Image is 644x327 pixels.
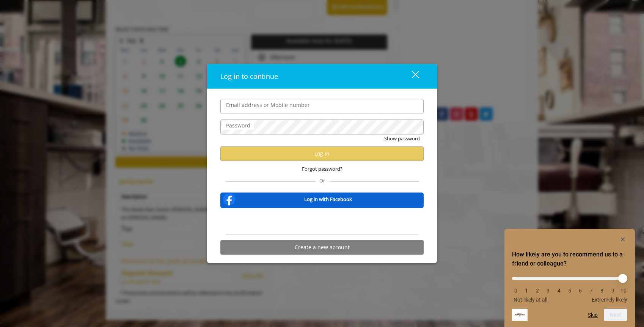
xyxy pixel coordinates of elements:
[220,119,424,134] input: Password
[566,288,573,294] li: 5
[588,312,598,318] button: Skip
[279,213,365,230] iframe: Sign in with Google Button
[384,134,420,142] button: Show password
[316,177,329,184] span: Or
[403,71,418,82] div: close dialog
[620,288,627,294] li: 10
[220,240,424,255] button: Create a new account
[512,288,520,294] li: 0
[587,288,595,294] li: 7
[576,288,584,294] li: 6
[534,288,541,294] li: 2
[523,288,530,294] li: 1
[512,235,627,321] div: How likely are you to recommend us to a friend or colleague? Select an option from 0 to 10, with ...
[512,250,627,268] h2: How likely are you to recommend us to a friend or colleague? Select an option from 0 to 10, with ...
[222,121,254,129] label: Password
[220,71,278,80] span: Log in to continue
[302,165,342,173] span: Forgot password?
[398,68,424,84] button: close dialog
[222,101,314,109] label: Email address or Mobile number
[618,235,627,244] button: Hide survey
[304,195,352,203] b: Log in with Facebook
[220,99,424,114] input: Email address or Mobile number
[555,288,563,294] li: 4
[592,297,627,303] span: Extremely likely
[604,309,627,321] button: Next question
[609,288,617,294] li: 9
[544,288,552,294] li: 3
[221,192,237,207] img: facebook-logo
[220,146,424,161] button: Log in
[512,271,627,303] div: How likely are you to recommend us to a friend or colleague? Select an option from 0 to 10, with ...
[598,288,606,294] li: 8
[514,297,547,303] span: Not likely at all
